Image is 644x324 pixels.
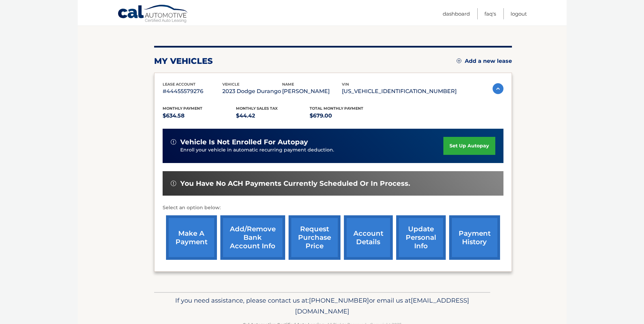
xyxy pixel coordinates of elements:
[159,295,486,317] p: If you need assistance, please contact us at: or email us at
[457,58,461,63] img: add.svg
[171,139,176,145] img: alert-white.svg
[310,111,383,121] p: $679.00
[154,56,213,66] h2: my vehicles
[443,8,470,19] a: Dashboard
[344,215,393,260] a: account details
[222,87,282,96] p: 2023 Dodge Durango
[222,82,239,87] span: vehicle
[511,8,527,19] a: Logout
[180,138,308,146] span: vehicle is not enrolled for autopay
[282,87,342,96] p: [PERSON_NAME]
[457,58,512,65] a: Add a new lease
[166,215,217,260] a: make a payment
[171,181,176,186] img: alert-white.svg
[309,296,369,304] span: [PHONE_NUMBER]
[342,87,457,96] p: [US_VEHICLE_IDENTIFICATION_NUMBER]
[180,179,410,188] span: You have no ACH payments currently scheduled or in process.
[282,82,294,87] span: name
[484,8,496,19] a: FAQ's
[163,87,222,96] p: #44455579276
[396,215,446,260] a: update personal info
[289,215,341,260] a: request purchase price
[295,296,469,315] span: [EMAIL_ADDRESS][DOMAIN_NAME]
[236,111,310,121] p: $44.42
[163,111,236,121] p: $634.58
[443,137,495,155] a: set up autopay
[310,106,363,111] span: Total Monthly Payment
[163,204,503,212] p: Select an option below:
[342,82,349,87] span: vin
[220,215,285,260] a: Add/Remove bank account info
[236,106,278,111] span: Monthly sales Tax
[449,215,500,260] a: payment history
[180,146,444,154] p: Enroll your vehicle in automatic recurring payment deduction.
[163,82,196,87] span: lease account
[163,106,202,111] span: Monthly Payment
[493,83,503,94] img: accordion-active.svg
[117,4,189,24] a: Cal Automotive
